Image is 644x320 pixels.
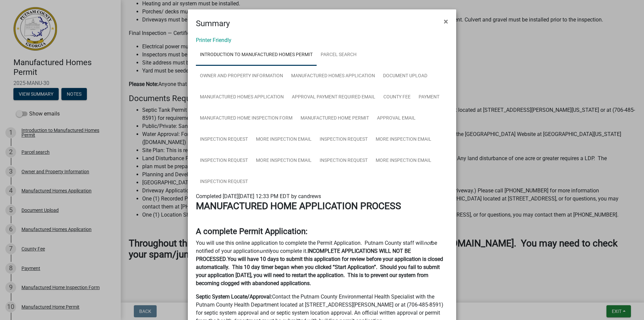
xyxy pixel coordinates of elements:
[196,239,448,287] p: You will use this online application to complete the Permit Application. Putnam County staff will...
[316,129,372,150] a: Inspection Request
[196,37,231,43] a: Printer Friendly
[196,256,443,286] strong: You will have 10 days to submit this application for review before your application is closed aut...
[260,248,270,254] i: until
[444,17,448,26] span: ×
[288,87,379,108] a: Approval Payment Required Email
[424,240,431,246] i: not
[196,200,401,212] strong: MANUFACTURED HOME APPLICATION PROCESS
[196,108,297,129] a: Manufactured Home Inspection Form
[196,193,321,199] span: Completed [DATE][DATE] 12:33 PM EDT by candrews
[379,65,431,87] a: Document Upload
[196,44,317,66] a: Introduction to Manufactured Homes Permit
[252,129,316,150] a: More Inspection Email
[379,87,415,108] a: County Fee
[196,17,230,30] h4: Summary
[372,150,435,172] a: More Inspection Email
[287,65,379,87] a: Manufactured Homes Application
[196,87,288,108] a: Manufactured Homes Application
[196,150,252,172] a: Inspection Request
[297,108,373,129] a: Manufactured Home Permit
[196,65,287,87] a: Owner and Property Information
[438,12,453,31] button: Close
[252,150,316,172] a: More Inspection Email
[316,150,372,172] a: Inspection Request
[196,129,252,150] a: Inspection Request
[196,227,308,236] strong: A complete Permit Application:
[317,44,361,66] a: Parcel search
[196,293,272,300] strong: Septic System Locate/Approval:
[415,87,443,108] a: Payment
[372,129,435,150] a: More Inspection Email
[196,171,252,193] a: Inspection Request
[373,108,420,129] a: Approval Email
